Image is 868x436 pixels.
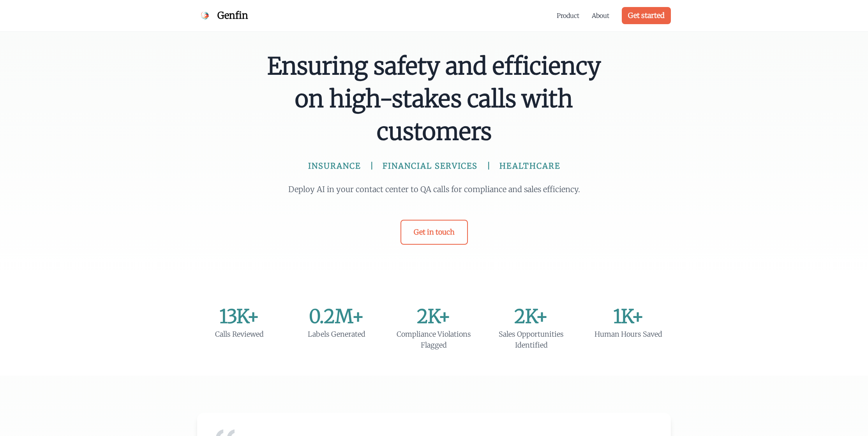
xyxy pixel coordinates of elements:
div: 13K+ [197,307,282,326]
a: Product [557,11,579,20]
div: Compliance Violations Flagged [392,329,476,351]
span: HEALTHCARE [499,161,560,171]
div: Sales Opportunities Identified [489,329,574,351]
a: Get started [622,7,671,24]
div: 2K+ [489,307,574,326]
span: Genfin [217,9,248,22]
img: Genfin Logo [197,8,213,23]
span: | [487,161,490,171]
div: Human Hours Saved [586,329,671,340]
div: Labels Generated [295,329,379,340]
span: | [370,161,373,171]
div: 1K+ [586,307,671,326]
div: 0.2M+ [295,307,379,326]
span: INSURANCE [308,161,361,171]
span: Ensuring safety and efficiency on high-stakes calls with customers [266,50,602,148]
p: Deploy AI in your contact center to QA calls for compliance and sales efficiency. [284,184,584,195]
div: 2K+ [392,307,476,326]
a: Genfin [197,8,248,23]
a: Get in touch [400,220,468,245]
a: About [592,11,609,20]
span: FINANCIAL SERVICES [383,161,478,171]
div: Calls Reviewed [197,329,282,340]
